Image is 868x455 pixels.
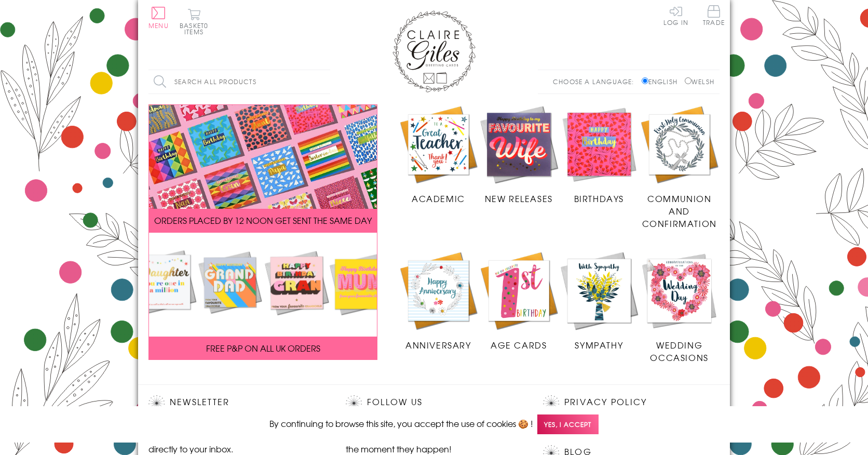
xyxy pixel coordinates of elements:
[184,21,208,36] span: 0 items
[148,70,330,93] input: Search all products
[180,8,208,35] button: Basket0 items
[148,395,325,411] h2: Newsletter
[479,250,559,351] a: Age Cards
[559,104,640,205] a: Birthdays
[685,77,691,84] input: Welsh
[703,5,725,28] a: Trade
[553,77,640,86] p: Choose a language:
[412,192,465,205] span: Academic
[346,395,522,411] h2: Follow Us
[639,104,720,230] a: Communion and Confirmation
[574,192,624,205] span: Birthdays
[685,77,714,86] label: Welsh
[154,214,372,226] span: ORDERS PLACED BY 12 NOON GET SENT THE SAME DAY
[398,104,479,205] a: Academic
[650,339,708,364] span: Wedding Occasions
[537,414,599,435] span: Yes, I accept
[642,77,648,84] input: English
[398,250,479,351] a: Anniversary
[642,77,683,86] label: English
[642,192,717,230] span: Communion and Confirmation
[148,21,169,30] span: Menu
[639,250,720,364] a: Wedding Occasions
[663,5,688,25] a: Log In
[559,250,640,351] a: Sympathy
[485,192,553,205] span: New Releases
[564,395,647,409] a: Privacy Policy
[148,7,169,29] button: Menu
[392,10,476,92] img: Claire Giles Greetings Cards
[703,5,725,25] span: Trade
[405,339,471,351] span: Anniversary
[479,104,559,205] a: New Releases
[320,70,330,93] input: Search
[206,342,320,354] span: FREE P&P ON ALL UK ORDERS
[575,339,623,351] span: Sympathy
[491,339,547,351] span: Age Cards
